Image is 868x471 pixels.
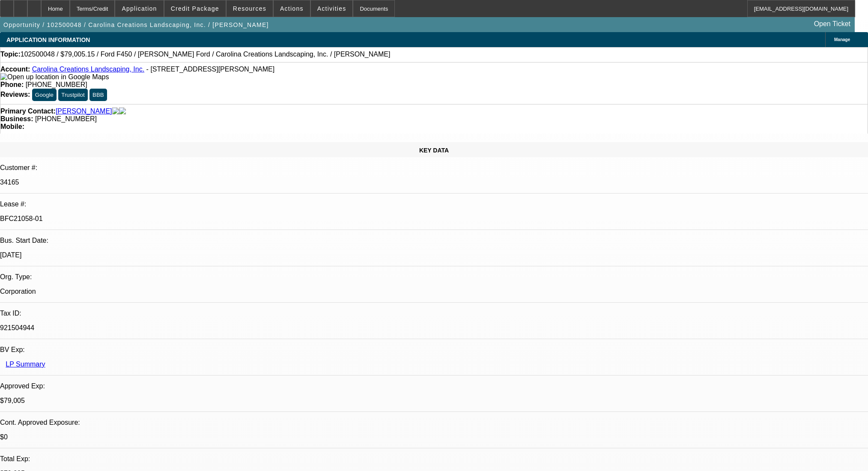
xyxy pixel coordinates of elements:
span: - [STREET_ADDRESS][PERSON_NAME] [146,66,275,73]
span: KEY DATA [419,147,449,154]
span: Manage [834,37,850,42]
button: Application [115,0,163,17]
span: 102500048 / $79,005.15 / Ford F450 / [PERSON_NAME] Ford / Carolina Creations Landscaping, Inc. / ... [21,51,391,58]
strong: Phone: [0,81,24,88]
img: Open up location in Google Maps [0,73,109,81]
a: Open Ticket [811,17,854,31]
span: [PHONE_NUMBER] [35,115,97,122]
strong: Primary Contact: [0,107,56,115]
span: Actions [280,5,304,12]
strong: Business: [0,115,33,122]
img: linkedin-icon.png [119,107,126,115]
a: [PERSON_NAME] [56,107,112,115]
a: LP Summary [6,361,45,368]
img: facebook-icon.png [112,107,119,115]
span: Opportunity / 102500048 / Carolina Creations Landscaping, Inc. / [PERSON_NAME] [3,21,269,28]
span: Application [122,5,157,12]
a: Carolina Creations Landscaping, Inc. [32,66,144,73]
strong: Mobile: [0,123,24,130]
strong: Topic: [0,51,21,58]
button: Trustpilot [58,89,87,101]
button: Google [32,89,57,101]
strong: Reviews: [0,91,30,98]
button: BBB [89,89,107,101]
span: [PHONE_NUMBER] [26,81,87,88]
span: Credit Package [171,5,219,12]
button: Activities [311,0,353,17]
a: View Google Maps [0,73,109,80]
button: Credit Package [164,0,226,17]
span: Resources [233,5,266,12]
strong: Account: [0,66,30,73]
button: Actions [274,0,310,17]
button: Resources [227,0,273,17]
span: Activities [317,5,346,12]
span: APPLICATION INFORMATION [6,36,90,43]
